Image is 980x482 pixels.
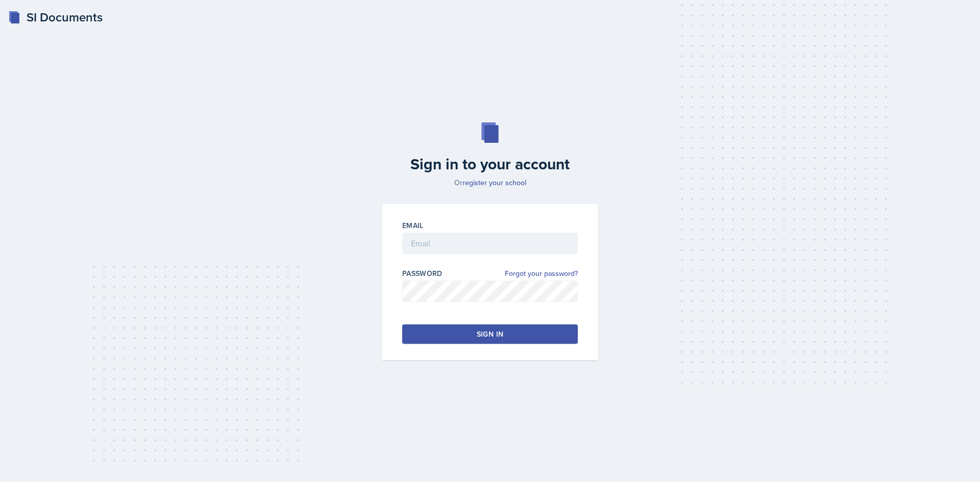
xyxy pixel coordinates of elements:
p: Or [376,177,604,188]
h2: Sign in to your account [376,155,604,173]
input: Email [402,233,578,254]
label: Email [402,220,424,231]
button: Sign in [402,324,578,344]
label: Password [402,268,443,278]
a: register your school [462,177,526,188]
a: SI Documents [8,8,103,27]
div: Sign in [477,329,503,339]
a: Forgot your password? [505,268,578,279]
